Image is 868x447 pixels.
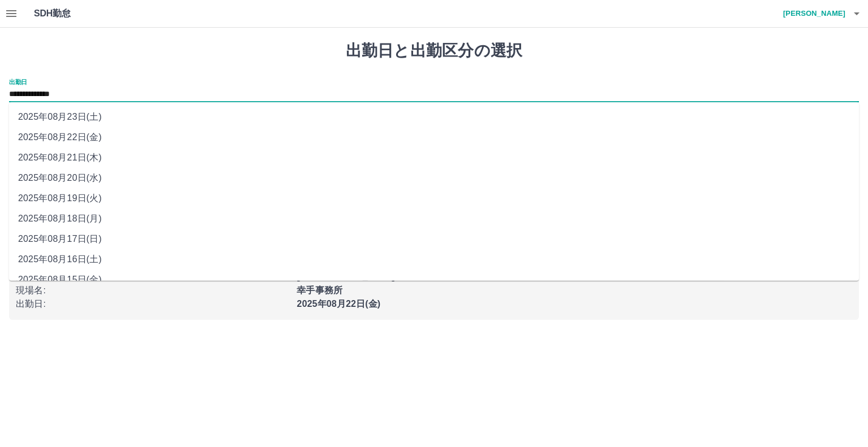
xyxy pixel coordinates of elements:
label: 出勤日 [9,77,27,86]
b: 幸手事務所 [297,285,342,295]
li: 2025年08月20日(水) [9,168,859,188]
li: 2025年08月22日(金) [9,127,859,147]
li: 2025年08月16日(土) [9,249,859,270]
li: 2025年08月21日(木) [9,147,859,168]
p: 現場名 : [16,284,290,297]
h1: 出勤日と出勤区分の選択 [9,41,859,60]
b: 2025年08月22日(金) [297,299,380,309]
li: 2025年08月17日(日) [9,229,859,249]
li: 2025年08月19日(火) [9,188,859,209]
li: 2025年08月18日(月) [9,209,859,229]
li: 2025年08月23日(土) [9,107,859,127]
p: 出勤日 : [16,297,290,311]
li: 2025年08月15日(金) [9,270,859,290]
